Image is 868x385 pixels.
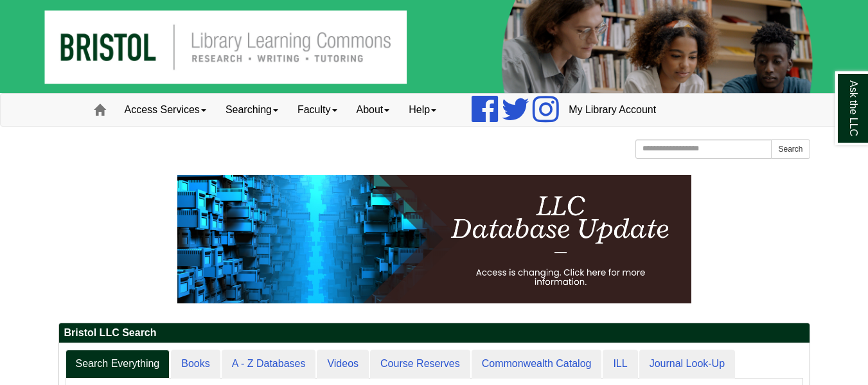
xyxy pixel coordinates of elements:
a: Access Services [115,94,216,126]
a: Faculty [288,94,347,126]
a: A - Z Databases [222,350,316,379]
h2: Bristol LLC Search [59,323,810,343]
a: Journal Look-Up [639,350,735,379]
a: About [347,94,400,126]
a: Search Everything [66,350,170,379]
a: Help [399,94,446,126]
a: My Library Account [559,94,666,126]
a: ILL [603,350,637,379]
a: Commonwealth Catalog [472,350,602,379]
button: Search [771,139,810,159]
a: Books [171,350,220,379]
img: HTML tutorial [177,175,691,303]
a: Videos [317,350,369,379]
a: Course Reserves [370,350,470,379]
a: Searching [216,94,288,126]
